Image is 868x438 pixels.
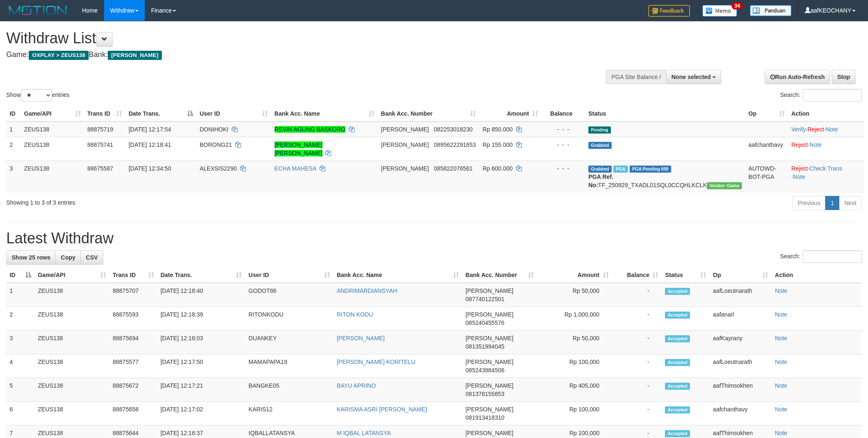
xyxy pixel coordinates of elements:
[35,354,109,378] td: ZEUS138
[537,354,612,378] td: Rp 100,000
[788,161,864,193] td: · ·
[6,402,35,426] td: 6
[157,331,246,354] td: [DATE] 12:18:03
[788,121,864,137] td: · ·
[780,250,862,263] label: Search:
[466,359,513,365] span: [PERSON_NAME]
[732,2,743,10] span: 34
[588,166,612,173] span: Grabbed
[775,335,787,341] a: Note
[125,106,196,121] th: Date Trans.: activate to sort column descending
[109,378,157,402] td: 88875672
[483,141,513,148] span: Rp 155.000
[585,161,745,193] td: TF_250929_TXADL01SQL0CCQHLKCLK
[35,402,109,426] td: ZEUS138
[612,354,662,378] td: -
[585,106,745,121] th: Status
[466,367,504,374] span: Copy 085243884506 to clipboard
[21,106,84,121] th: Game/API: activate to sort column ascending
[35,378,109,402] td: ZEUS138
[337,382,376,389] a: BAYU APRINO
[87,126,113,133] span: 88875719
[129,165,171,172] span: [DATE] 12:34:50
[788,137,864,161] td: ·
[775,359,787,365] a: Note
[6,195,355,207] div: Showing 1 to 3 of 3 entries
[745,137,788,161] td: aafchanthavy
[612,267,662,283] th: Balance: activate to sort column ascending
[707,182,742,189] span: Vendor URL: https://trx31.1velocity.biz
[337,359,415,365] a: [PERSON_NAME] KORITELU
[434,165,472,172] span: Copy 085822076561 to clipboard
[791,141,808,148] a: Reject
[665,383,690,390] span: Accepted
[6,283,35,307] td: 1
[21,161,84,193] td: ZEUS138
[29,51,89,60] span: OXPLAY > ZEUS138
[245,378,333,402] td: BANGKE05
[466,343,504,350] span: Copy 081351994045 to clipboard
[672,74,711,80] span: None selected
[765,70,830,84] a: Run Auto-Refresh
[466,430,513,436] span: [PERSON_NAME]
[588,142,612,149] span: Grabbed
[666,70,722,84] button: None selected
[803,89,862,101] input: Search:
[832,70,856,84] a: Stop
[87,165,113,172] span: 88675587
[479,106,541,121] th: Amount: activate to sort column ascending
[750,5,791,16] img: panduan.png
[665,335,690,342] span: Accepted
[612,378,662,402] td: -
[839,196,862,210] a: Next
[613,166,628,173] span: Marked by aafpengsreynich
[157,283,246,307] td: [DATE] 12:18:40
[483,165,513,172] span: Rp 600.000
[109,402,157,426] td: 88875658
[157,378,246,402] td: [DATE] 12:17:21
[61,254,75,261] span: Copy
[6,89,69,101] label: Show entries
[55,250,81,265] a: Copy
[12,254,50,261] span: Show 25 rows
[6,230,862,247] h1: Latest Withdraw
[6,250,56,265] a: Show 25 rows
[381,126,429,133] span: [PERSON_NAME]
[537,267,612,283] th: Amount: activate to sort column ascending
[6,51,570,59] h4: Game: Bank:
[6,378,35,402] td: 5
[788,106,864,121] th: Action
[775,311,787,318] a: Note
[381,141,429,148] span: [PERSON_NAME]
[245,331,333,354] td: DUANKEY
[129,141,171,148] span: [DATE] 12:18:41
[109,307,157,331] td: 88875593
[662,267,709,283] th: Status: activate to sort column ascending
[466,406,513,413] span: [PERSON_NAME]
[648,5,690,17] img: Feedback.jpg
[791,165,808,172] a: Reject
[35,267,109,283] th: Game/API: activate to sort column ascending
[792,196,826,210] a: Previous
[6,267,35,283] th: ID: activate to sort column descending
[245,402,333,426] td: KARIS12
[157,307,246,331] td: [DATE] 12:18:39
[709,283,771,307] td: aafLoeutnarath
[466,335,513,341] span: [PERSON_NAME]
[612,331,662,354] td: -
[200,165,237,172] span: ALEXSIS2290
[109,354,157,378] td: 88875577
[775,430,787,436] a: Note
[612,283,662,307] td: -
[809,141,822,148] a: Note
[196,106,271,121] th: User ID: activate to sort column ascending
[434,141,476,148] span: Copy 0895622291653 to clipboard
[709,307,771,331] td: aafanarl
[791,126,806,133] a: Verify
[665,359,690,366] span: Accepted
[245,354,333,378] td: MAMAPAPA19
[808,126,824,133] a: Reject
[337,287,397,294] a: ANDRIMARDIANSYAH
[462,267,537,283] th: Bank Acc. Number: activate to sort column ascending
[157,402,246,426] td: [DATE] 12:17:02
